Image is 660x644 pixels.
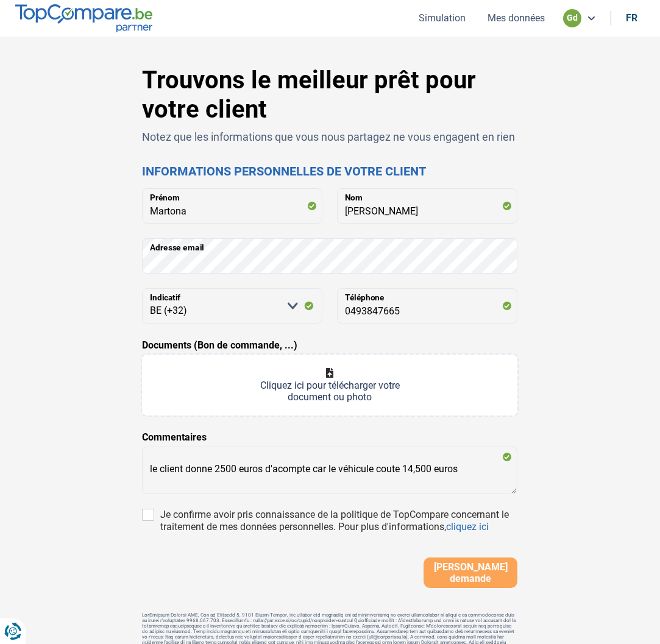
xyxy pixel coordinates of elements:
a: cliquez ici [446,521,489,533]
label: Documents (Bon de commande, ...) [142,338,297,353]
h2: Informations personnelles de votre client [142,164,517,179]
div: Je confirme avoir pris connaissance de la politique de TopCompare concernant le traitement de mes... [160,509,517,533]
button: Simulation [415,12,469,24]
div: fr [626,12,637,24]
button: Mes données [484,12,548,24]
label: Commentaires [142,430,207,445]
button: [PERSON_NAME] demande [424,557,517,588]
img: TopCompare.be [15,4,152,32]
select: Indicatif [142,288,322,324]
div: gd [563,9,581,27]
p: Notez que les informations que vous nous partagez ne vous engagent en rien [142,129,517,144]
input: 401020304 [337,288,517,324]
span: [PERSON_NAME] demande [427,561,514,584]
h1: Trouvons le meilleur prêt pour votre client [142,66,517,124]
